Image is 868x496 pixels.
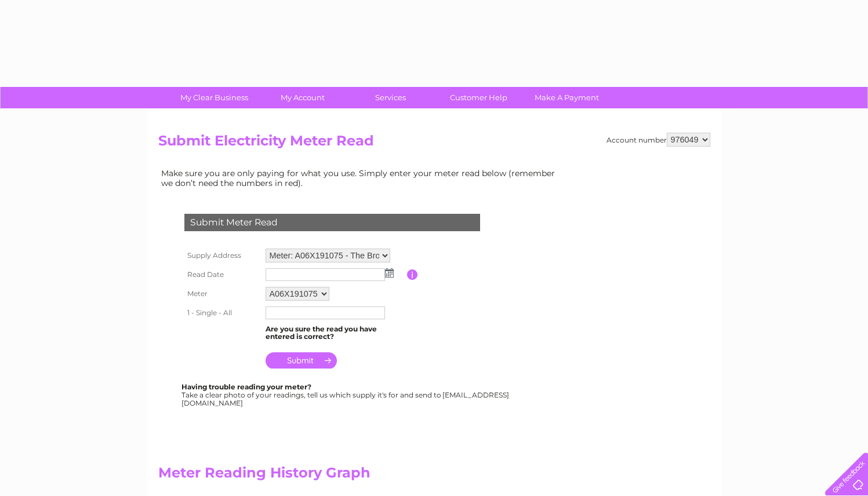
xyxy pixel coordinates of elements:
[181,284,263,304] th: Meter
[385,268,394,278] img: ...
[263,322,407,344] td: Are you sure the read you have entered is correct?
[181,383,511,407] div: Take a clear photo of your readings, tell us which supply it's for and send to [EMAIL_ADDRESS][DO...
[181,304,263,322] th: 1 - Single - All
[184,214,480,231] div: Submit Meter Read
[181,382,311,391] b: Having trouble reading your meter?
[431,87,526,108] a: Customer Help
[181,246,263,265] th: Supply Address
[158,133,710,155] h2: Submit Electricity Meter Read
[407,269,418,280] input: Information
[166,87,262,108] a: My Clear Business
[181,265,263,284] th: Read Date
[266,352,337,369] input: Submit
[519,87,615,108] a: Make A Payment
[606,133,710,147] div: Account number
[343,87,438,108] a: Services
[158,166,564,190] td: Make sure you are only paying for what you use. Simply enter your meter read below (remember we d...
[255,87,350,108] a: My Account
[158,465,564,487] h2: Meter Reading History Graph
